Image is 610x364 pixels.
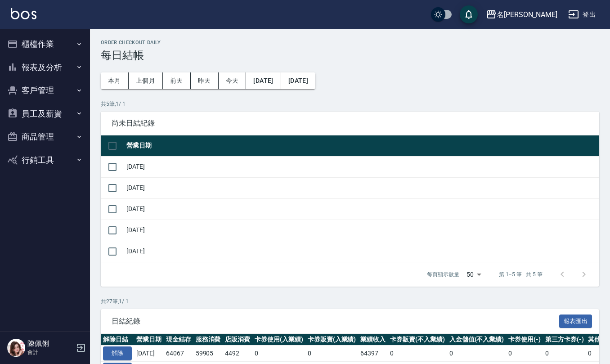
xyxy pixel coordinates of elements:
th: 入金儲值(不入業績) [447,334,507,346]
td: [DATE] [124,156,599,177]
th: 解除日結 [101,334,134,346]
p: 每頁顯示數量 [427,270,459,279]
div: 名[PERSON_NAME] [497,9,557,20]
th: 現金結存 [164,334,193,346]
th: 卡券販賣(不入業績) [388,334,447,346]
span: 日結紀錄 [112,317,559,326]
th: 營業日期 [134,334,164,346]
th: 服務消費 [193,334,223,346]
a: 報表匯出 [559,316,592,325]
button: 上個月 [129,72,163,89]
h5: 陳佩俐 [27,339,73,348]
h3: 每日結帳 [101,49,599,62]
span: 尚未日結紀錄 [112,119,588,128]
td: [DATE] [124,198,599,220]
div: 50 [463,262,484,287]
button: 客戶管理 [4,79,86,102]
td: 0 [388,346,447,362]
button: 報表匯出 [559,315,592,328]
button: 名[PERSON_NAME] [482,5,561,24]
button: 報表及分析 [4,56,86,79]
img: Person [7,339,25,357]
th: 業績收入 [358,334,388,346]
td: 64067 [164,346,193,362]
th: 店販消費 [223,334,252,346]
td: [DATE] [124,220,599,241]
p: 共 27 筆, 1 / 1 [101,297,599,306]
button: 前天 [163,72,191,89]
button: save [460,5,478,23]
button: 登出 [565,6,599,23]
th: 營業日期 [124,135,599,157]
td: [DATE] [134,346,164,362]
button: 昨天 [191,72,219,89]
td: 0 [252,346,305,362]
td: 0 [447,346,507,362]
p: 會計 [27,348,73,356]
button: 今天 [219,72,247,89]
th: 卡券使用(入業績) [252,334,305,346]
button: [DATE] [281,72,315,89]
th: 卡券使用(-) [506,334,543,346]
td: 0 [543,346,586,362]
button: 本月 [101,72,129,89]
td: [DATE] [124,241,599,262]
button: 櫃檯作業 [4,32,86,56]
button: 商品管理 [4,125,86,148]
button: 員工及薪資 [4,102,86,126]
button: 解除 [103,346,132,360]
img: Logo [11,8,36,19]
th: 第三方卡券(-) [543,334,586,346]
td: [DATE] [124,177,599,198]
td: 64397 [358,346,388,362]
button: 行銷工具 [4,148,86,172]
td: 59905 [193,346,223,362]
th: 卡券販賣(入業績) [305,334,359,346]
p: 第 1–5 筆 共 5 筆 [499,270,543,279]
p: 共 5 筆, 1 / 1 [101,100,599,108]
td: 0 [305,346,359,362]
h2: Order checkout daily [101,40,599,45]
td: 0 [506,346,543,362]
button: [DATE] [246,72,281,89]
td: 4492 [223,346,252,362]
